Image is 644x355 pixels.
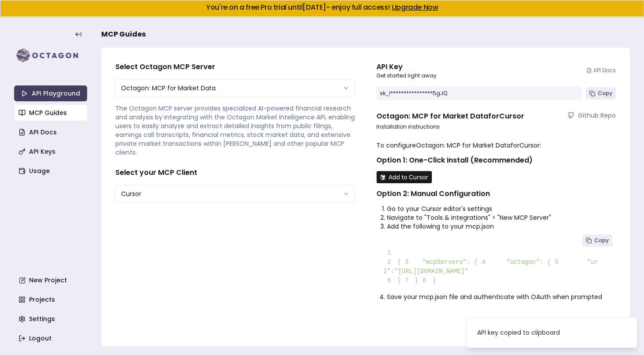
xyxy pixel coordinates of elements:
p: The Octagon MCP server provides specialized AI-powered financial research and analysis by integra... [115,104,355,157]
span: 3 [401,258,415,267]
p: Get started right away [376,72,437,79]
span: 4 [478,258,492,267]
h2: Option 2: Manual Configuration [376,189,616,199]
li: Navigate to "Tools & Integrations" > "New MCP Server" [387,213,616,222]
span: 8 [418,276,432,285]
span: "octagon" [506,259,540,266]
h5: You're on a free Pro trial until [DATE] - enjoy full access! [7,4,637,11]
a: Settings [15,311,88,327]
span: Copy [594,237,609,244]
img: logo-rect-yK7x_WSZ.svg [14,47,87,64]
a: MCP Guides [15,105,88,121]
li: Save your mcp.json file and authenticate with OAuth when prompted [387,292,616,301]
span: { [383,259,401,266]
span: 6 [383,276,397,285]
span: : { [540,259,551,266]
a: API Playground [14,85,87,101]
h4: Select your MCP Client [115,167,355,178]
a: Logout [15,330,88,346]
button: Copy [585,87,616,100]
li: Go to your Cursor editor's settings [387,204,616,213]
span: : { [467,259,478,266]
a: API Docs [15,124,88,140]
a: Projects [15,292,88,307]
span: "[URL][DOMAIN_NAME]" [394,268,468,275]
span: MCP Guides [101,29,146,40]
a: Github Repo [567,111,616,120]
img: Install MCP Server [376,171,432,183]
span: 2 [383,258,397,267]
span: 1 [383,248,397,258]
h4: Select Octagon MCP Server [115,62,355,72]
li: Add the following to your mcp.json [387,222,616,231]
span: "mcpServers" [422,259,467,266]
a: New Project [15,272,88,288]
span: } [401,277,418,284]
a: API Keys [15,144,88,159]
span: } [418,277,436,284]
span: Github Repo [578,111,616,120]
div: API key copied to clipboard [477,328,560,337]
a: Usage [15,163,88,179]
p: Installation instructions [376,123,616,130]
span: 5 [551,258,565,267]
h4: Octagon: MCP for Market Data for Cursor [376,111,524,122]
h2: Option 1: One-Click Install (Recommended) [376,155,616,166]
button: Copy [582,234,612,247]
a: API Docs [586,67,616,74]
a: Upgrade Now [391,2,438,12]
div: API Key [376,62,437,72]
span: : [390,268,394,275]
span: 7 [401,276,415,285]
span: } [383,277,401,284]
p: To configure Octagon: MCP for Market Data for Cursor : [376,141,616,150]
span: Copy [598,90,612,97]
